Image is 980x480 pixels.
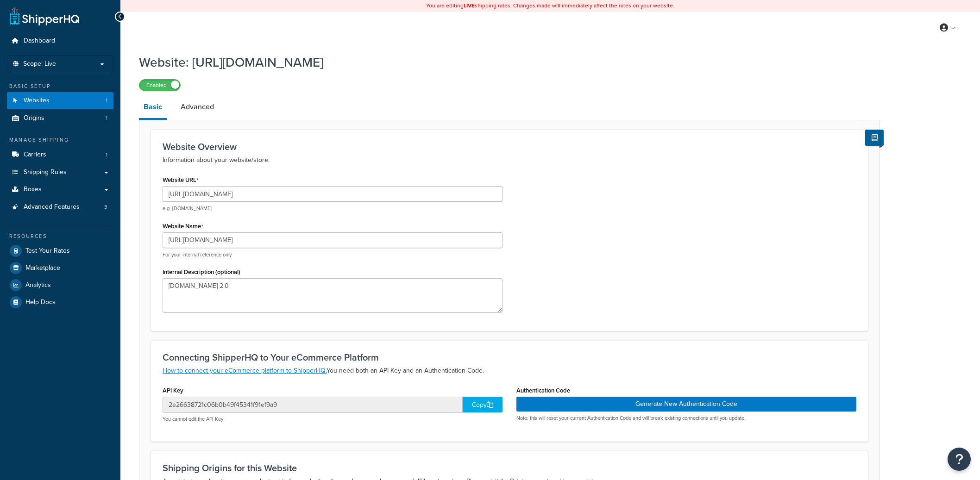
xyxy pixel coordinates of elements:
[7,110,113,127] li: Origins
[7,92,113,109] li: Websites
[24,168,67,176] span: Shipping Rules
[163,463,856,473] h3: Shipping Origins for this Website
[516,397,856,411] button: Generate New Authentication Code
[7,232,113,240] div: Resources
[7,146,113,163] li: Carriers
[865,130,884,146] button: Show Help Docs
[516,415,856,422] p: Note: this will reset your current Authentication Code and will break existing connections until ...
[24,151,46,159] span: Carriers
[163,205,503,212] p: e.g. [DOMAIN_NAME]
[516,387,570,394] label: Authentication Code
[139,80,180,91] label: Enabled
[24,37,55,45] span: Dashboard
[163,223,203,230] label: Website Name
[7,294,113,311] a: Help Docs
[163,142,856,152] h3: Website Overview
[163,278,503,312] textarea: [DOMAIN_NAME] 2.0
[163,416,503,423] p: You cannot edit the API Key
[7,92,113,109] a: Websites1
[7,199,113,216] a: Advanced Features3
[7,82,113,90] div: Basic Setup
[25,247,70,255] span: Test Your Rates
[25,281,51,289] span: Analytics
[104,203,107,211] span: 3
[139,53,868,71] h1: Website: [URL][DOMAIN_NAME]
[7,181,113,198] a: Boxes
[24,97,50,105] span: Websites
[7,260,113,276] a: Marketplace
[163,268,240,275] label: Internal Description (optional)
[463,397,503,412] div: Copy
[139,96,167,120] a: Basic
[106,151,107,159] span: 1
[7,199,113,216] li: Advanced Features
[7,32,113,50] a: Dashboard
[163,155,856,166] p: Information about your website/store.
[106,114,107,122] span: 1
[163,365,856,376] p: You need both an API Key and an Authentication Code.
[25,264,60,272] span: Marketplace
[7,164,113,181] a: Shipping Rules
[25,299,56,306] span: Help Docs
[7,110,113,127] a: Origins1
[163,352,856,362] h3: Connecting ShipperHQ to Your eCommerce Platform
[7,136,113,144] div: Manage Shipping
[176,96,219,118] a: Advanced
[464,1,475,10] b: LIVE
[163,366,327,375] a: How to connect your eCommerce platform to ShipperHQ.
[948,448,971,471] button: Open Resource Center
[24,186,42,193] span: Boxes
[163,251,503,258] p: For your internal reference only
[7,146,113,163] a: Carriers1
[24,114,44,122] span: Origins
[163,387,183,394] label: API Key
[7,243,113,259] a: Test Your Rates
[106,97,107,105] span: 1
[7,277,113,293] a: Analytics
[23,60,56,68] span: Scope: Live
[24,203,80,211] span: Advanced Features
[163,176,199,184] label: Website URL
